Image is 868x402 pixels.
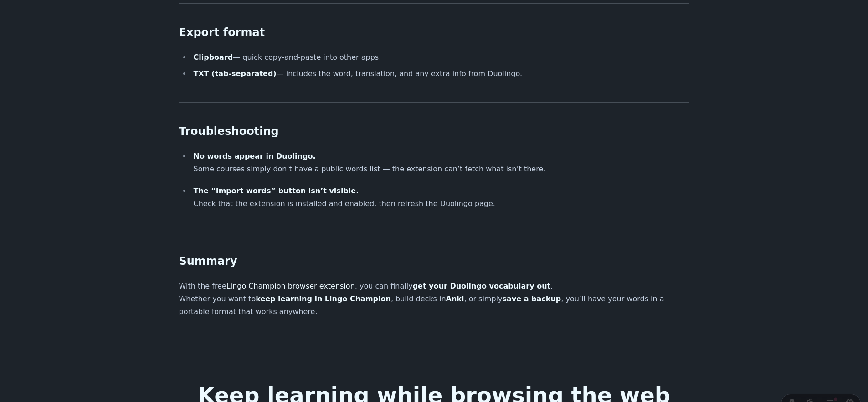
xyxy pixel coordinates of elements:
strong: No words appear in Duolingo. [194,152,316,160]
strong: get your Duolingo vocabulary out [413,282,551,290]
strong: TXT (tab-separated) [194,69,277,78]
strong: Anki [446,294,464,303]
p: Some courses simply don’t have a public words list — the extension can’t fetch what isn’t there. [194,150,689,175]
h2: Export format [179,26,689,40]
h2: Troubleshooting [179,124,689,139]
p: Check that the extension is installed and enabled, then refresh the Duolingo page. [194,185,689,210]
li: — quick copy-and-paste into other apps. [191,51,689,64]
strong: The “Import words” button isn’t visible. [194,186,359,195]
h2: Summary [179,254,689,269]
li: — includes the word, translation, and any extra info from Duolingo. [191,67,689,80]
strong: Clipboard [194,53,233,62]
strong: keep learning in Lingo Champion [256,294,391,303]
p: With the free , you can finally . Whether you want to , build decks in , or simply , you’ll have ... [179,280,689,318]
strong: save a backup [503,294,561,303]
a: Lingo Champion browser extension [226,282,355,290]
